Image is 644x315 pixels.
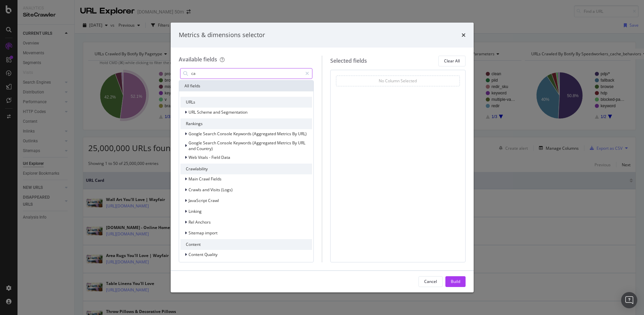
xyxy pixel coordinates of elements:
[418,276,443,287] button: Cancel
[462,31,466,39] div: times
[179,31,265,39] div: Metrics & dimensions selector
[179,81,314,91] div: All fields
[189,208,202,214] span: Linking
[189,230,217,236] span: Sitemap import
[189,131,307,137] span: Google Search Console Keywords (Aggregated Metrics By URL)
[451,279,460,284] div: Build
[191,68,303,79] input: Search by field name
[424,279,437,284] div: Cancel
[179,56,217,63] div: Available fields
[180,239,312,250] div: Content
[171,23,474,292] div: modal
[438,56,466,66] button: Clear All
[180,118,312,129] div: Rankings
[444,58,460,64] div: Clear All
[189,187,233,193] span: Crawls and Visits (Logs)
[189,176,222,182] span: Main Crawl Fields
[330,57,367,65] div: Selected fields
[180,97,312,108] div: URLs
[621,292,637,308] div: Open Intercom Messenger
[189,198,219,203] span: JavaScript Crawl
[189,154,230,160] span: Web Vitals - Field Data
[189,219,211,225] span: Rel Anchors
[379,78,417,84] div: No Column Selected
[180,164,312,174] div: Crawlability
[189,140,305,151] span: Google Search Console Keywords (Aggregated Metrics By URL and Country)
[189,109,247,115] span: URL Scheme and Segmentation
[189,252,217,257] span: Content Quality
[445,276,466,287] button: Build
